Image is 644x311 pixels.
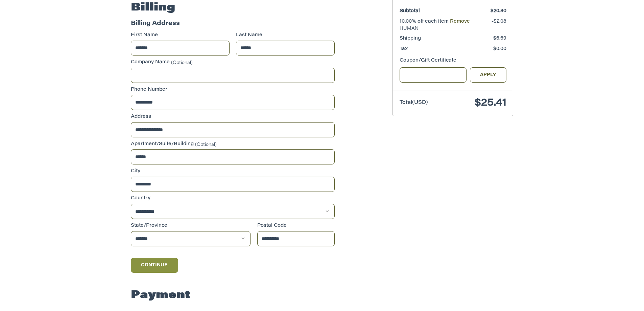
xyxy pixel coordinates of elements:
[400,67,467,83] input: Gift Certificate or Coupon Code
[131,258,178,273] button: Continue
[131,222,251,229] label: State/Province
[492,19,506,24] span: -$2.08
[131,289,190,302] h2: Payment
[400,100,428,105] span: Total (USD)
[400,25,506,32] span: HUMAN
[171,61,193,65] small: (Optional)
[131,59,335,66] label: Company Name
[131,19,180,32] legend: Billing Address
[131,195,335,202] label: Country
[131,86,335,93] label: Phone Number
[400,57,506,64] div: Coupon/Gift Certificate
[131,1,175,15] h2: Billing
[131,141,335,148] label: Apartment/Suite/Building
[400,9,420,14] span: Subtotal
[400,47,408,51] span: Tax
[131,32,230,39] label: First Name
[195,142,217,147] small: (Optional)
[450,19,470,24] a: Remove
[257,222,335,229] label: Postal Code
[400,36,421,41] span: Shipping
[131,113,335,120] label: Address
[236,32,335,39] label: Last Name
[475,98,506,108] span: $25.41
[400,19,450,24] span: 10.00% off each item
[493,36,506,41] span: $6.69
[470,67,506,83] button: Apply
[491,9,506,14] span: $20.80
[131,168,335,175] label: City
[493,47,506,51] span: $0.00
